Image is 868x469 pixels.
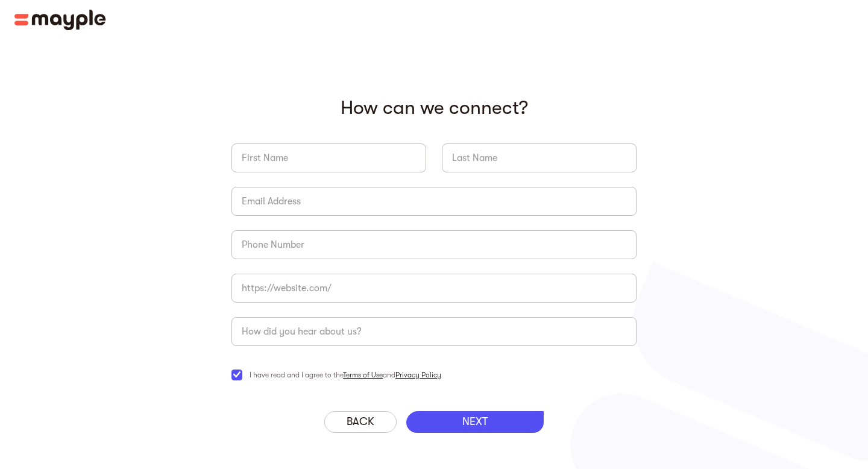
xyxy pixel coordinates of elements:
[231,317,637,346] input: How did you hear about us?
[250,368,441,382] span: I have read and I agree to the and
[442,143,637,172] input: Last Name
[395,371,441,379] a: Privacy Policy
[231,143,426,172] input: First Name
[231,274,637,303] input: https://website.com/
[231,96,637,119] p: How can we connect?
[231,230,637,259] input: Phone Number
[343,371,383,379] a: Terms of Use
[347,415,374,429] p: Back
[14,10,106,30] img: Mayple logo
[462,415,488,429] p: NEXT
[231,187,637,216] input: Email Address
